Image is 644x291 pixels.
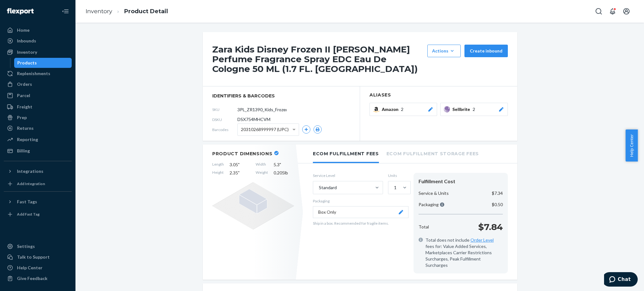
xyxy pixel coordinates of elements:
button: Open Search Box [592,5,605,18]
ol: breadcrumbs [80,2,173,21]
div: Products [17,60,37,66]
div: Home [17,27,30,33]
a: Add Fast Tag [4,209,72,219]
a: Product Detail [124,8,168,15]
a: Prep [4,113,72,123]
div: Fulfillment Cost [419,178,503,185]
span: Total does not include fees for: Value Added Services, Marketplaces Carrier Restrictions Surcharg... [425,237,503,268]
button: Fast Tags [4,197,72,207]
a: Inbounds [4,36,72,46]
span: 20310268999997 (UPC) [241,124,289,135]
div: Billing [17,148,30,154]
h2: Product Dimensions [212,151,273,156]
span: 2 [401,106,403,113]
div: Help Center [17,265,42,271]
div: Give Feedback [17,275,47,282]
div: Parcel [17,92,30,99]
label: Service Level [313,173,383,178]
span: Weight [256,170,268,176]
a: Inventory [4,47,72,57]
a: Replenishments [4,69,72,79]
div: Add Fast Tag [17,211,40,217]
span: Amazon [382,106,401,113]
h1: Zara Kids Disney Frozen II [PERSON_NAME] Perfume Fragrance Spray EDC Eau De Cologne 50 ML (1.7 FL... [212,45,424,74]
a: Inventory [86,8,112,15]
p: Service & Units [419,190,449,196]
a: Settings [4,241,72,251]
div: Prep [17,114,27,121]
button: Integrations [4,166,72,176]
p: Total [419,224,429,230]
a: Products [14,58,72,68]
span: Sellbrite [452,106,473,113]
button: Talk to Support [4,252,72,262]
div: Inbounds [17,38,36,44]
img: Flexport logo [7,8,34,14]
a: Reporting [4,135,72,145]
span: 0.205 lb [274,170,294,176]
span: 5.3 [274,162,294,168]
span: Height [212,170,224,176]
span: DSX754MHCVM [237,116,270,123]
div: Freight [17,104,32,110]
a: Orders [4,79,72,89]
div: Replenishments [17,70,50,77]
span: 3.05 [230,162,250,168]
span: identifiers & barcodes [212,93,350,99]
div: Talk to Support [17,254,50,260]
span: DSKU [212,117,237,122]
button: Open notifications [606,5,619,18]
button: Box Only [313,206,408,218]
div: Add Integration [17,181,45,186]
span: 2 [473,106,475,113]
p: Packaging [313,198,408,204]
div: Returns [17,125,34,131]
h2: Aliases [369,93,508,97]
a: Parcel [4,91,72,101]
a: Freight [4,102,72,112]
a: Home [4,25,72,35]
div: 1 [394,184,397,191]
span: " [238,170,240,175]
a: Order Level [470,237,494,243]
input: Standard [318,184,319,191]
div: Settings [17,243,35,250]
span: " [238,162,240,167]
p: $7.34 [492,190,503,196]
span: Barcodes [212,127,237,132]
button: Close Navigation [59,5,72,18]
button: Give Feedback [4,273,72,283]
span: Width [256,162,268,168]
button: Amazon2 [369,103,437,116]
button: Help Center [625,129,638,162]
a: Add Integration [4,179,72,189]
span: " [280,162,281,167]
a: Help Center [4,263,72,273]
span: SKU [212,107,237,112]
a: Returns [4,123,72,133]
div: Fast Tags [17,199,37,205]
li: Ecom Fulfillment Fees [313,145,379,163]
div: Orders [17,81,32,87]
div: Standard [319,184,337,191]
iframe: Opens a widget where you can chat to one of our agents [604,272,638,288]
div: Actions [432,48,456,54]
button: Open account menu [620,5,633,18]
li: Ecom Fulfillment Storage Fees [386,145,479,162]
p: $7.84 [478,221,503,233]
button: Create inbound [464,45,508,57]
a: Billing [4,146,72,156]
span: 2.35 [230,170,250,176]
div: Reporting [17,136,38,143]
p: Ship in a box. Recommended for fragile items. [313,221,408,226]
p: $0.50 [492,201,503,208]
div: Integrations [17,168,43,174]
button: Sellbrite2 [440,103,508,116]
span: Length [212,162,224,168]
p: Packaging [419,201,444,208]
label: Units [388,173,408,178]
button: Actions [427,45,461,57]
